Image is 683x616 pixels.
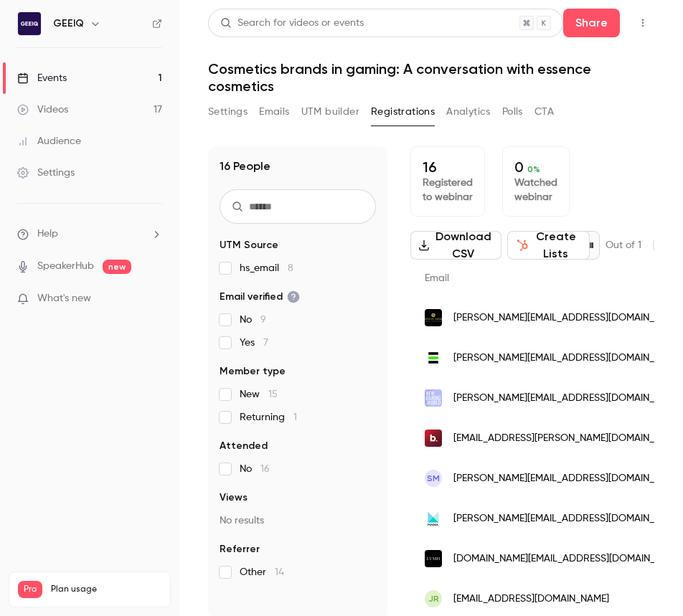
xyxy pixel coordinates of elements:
h1: 16 People [220,158,270,175]
button: Settings [208,100,248,123]
li: help-dropdown-opener [17,227,162,242]
span: JR [428,592,439,605]
span: [EMAIL_ADDRESS][PERSON_NAME][DOMAIN_NAME] [453,431,683,446]
p: Watched webinar [514,176,557,204]
h1: Cosmetics brands in gaming: A conversation with essence cosmetics [208,60,654,95]
span: No [240,313,266,327]
span: [PERSON_NAME][EMAIL_ADDRESS][DOMAIN_NAME] [453,311,683,326]
span: [PERSON_NAME][EMAIL_ADDRESS][DOMAIN_NAME] [453,391,683,406]
button: Analytics [446,100,491,123]
p: Registered to webinar [423,176,473,204]
div: Events [17,71,67,85]
span: 16 [260,464,270,474]
span: Yes [240,336,268,350]
span: Member type [220,364,286,379]
p: Out of 1 [606,238,641,252]
button: Share [563,9,620,37]
span: New [240,387,278,402]
span: hs_email [240,261,293,275]
img: newdaring.world [425,389,442,407]
span: Pro [18,581,42,598]
button: Emails [259,100,289,123]
span: Email verified [220,290,300,304]
img: mana.partners [425,510,442,527]
span: Views [220,491,248,505]
p: No results [220,513,376,528]
span: [PERSON_NAME][EMAIL_ADDRESS][DOMAIN_NAME] [453,471,683,486]
span: 15 [268,389,278,399]
span: UTM Source [220,238,278,252]
span: [EMAIL_ADDRESS][DOMAIN_NAME] [453,592,609,607]
p: 16 [423,158,473,176]
span: Attended [220,439,268,453]
button: Download CSV [410,231,501,260]
span: Other [240,565,284,579]
button: UTM builder [301,100,359,123]
div: Settings [17,166,75,180]
div: Audience [17,134,81,148]
span: Returning [240,410,297,425]
img: GEEIQ [18,12,41,35]
span: 14 [275,567,284,577]
span: 1 [293,412,297,422]
span: Referrer [220,542,260,556]
button: Create Lists [507,231,590,260]
img: believe.com [425,430,442,447]
span: 7 [263,338,268,348]
img: lvmh.com [425,550,442,567]
span: Plan usage [51,584,161,595]
img: haleon.com [425,349,442,366]
a: SpeakerHub [37,259,94,274]
h6: GEEIQ [53,16,84,31]
section: facet-groups [220,238,376,579]
div: Search for videos or events [220,16,364,31]
div: Videos [17,103,68,117]
img: mastuvudesign.com [425,309,442,326]
button: Registrations [371,100,435,123]
button: Polls [502,100,523,123]
span: What's new [37,291,91,306]
span: 0 % [527,164,540,174]
span: SM [427,472,440,485]
span: [PERSON_NAME][EMAIL_ADDRESS][DOMAIN_NAME] [453,351,683,366]
p: 0 [514,158,557,176]
span: Help [37,227,58,242]
span: 9 [260,315,266,325]
span: [PERSON_NAME][EMAIL_ADDRESS][DOMAIN_NAME] [453,511,683,526]
span: new [103,260,131,274]
span: No [240,462,270,476]
span: 8 [288,263,293,273]
button: CTA [534,100,554,123]
span: Email [425,273,449,283]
